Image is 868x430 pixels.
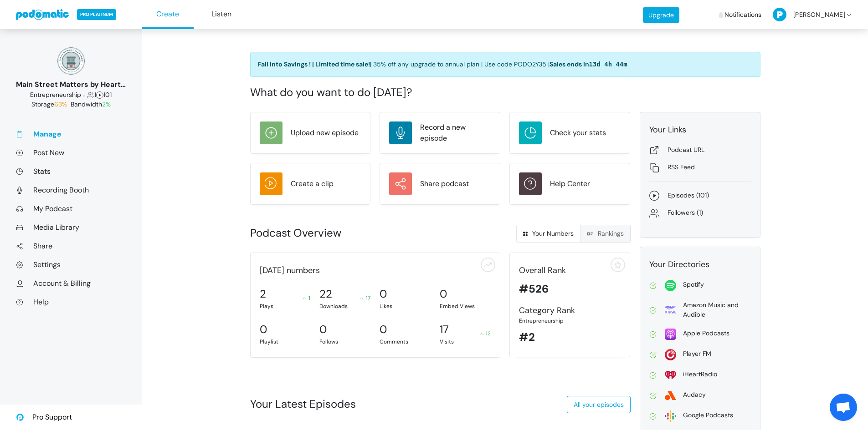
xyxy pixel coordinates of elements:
[440,321,449,338] div: 17
[260,172,361,195] a: Create a clip
[291,178,334,189] div: Create a clip
[16,148,126,157] a: Post New
[649,280,751,291] a: Spotify
[16,260,126,269] a: Settings
[649,349,751,360] a: Player FM
[665,410,676,422] img: google-2dbf3626bd965f54f93204bbf7eeb1470465527e396fa5b4ad72d911f40d0c40.svg
[420,178,469,189] div: Share podcast
[683,369,717,379] div: iHeartRadio
[519,121,621,144] a: Check your stats
[550,178,590,189] div: Help Center
[291,127,359,138] div: Upload new episode
[16,185,126,195] a: Recording Booth
[16,204,126,213] a: My Podcast
[260,321,267,338] div: 0
[360,294,370,302] div: 17
[380,338,431,346] div: Comments
[250,225,436,241] div: Podcast Overview
[683,349,711,359] div: Player FM
[649,390,751,401] a: Audacy
[250,52,760,77] a: Fall into Savings ! | Limited time sale!| 35% off any upgrade to annual plan | Use code PODO2Y35 ...
[519,329,621,345] div: #2
[16,241,126,251] a: Share
[649,329,751,340] a: Apple Podcasts
[649,300,751,319] a: Amazon Music and Audible
[16,278,126,288] a: Account & Billing
[519,264,621,277] div: Overall Rank
[260,302,311,310] div: Plays
[649,369,751,381] a: iHeartRadio
[519,317,621,325] div: Entrepreneurship
[440,338,491,346] div: Visits
[57,47,85,75] img: 150x150_17130234.png
[16,297,126,307] a: Help
[30,91,81,99] span: Business: Entrepreneurship
[102,100,111,108] span: 2%
[16,79,126,90] div: Main Street Matters by Heart on [GEOGRAPHIC_DATA]
[440,302,491,310] div: Embed Views
[643,7,679,23] a: Upgrade
[550,60,627,68] span: Sales ends in
[649,162,751,172] a: RSS Feed
[260,121,361,144] a: Upload new episode
[649,258,751,271] div: Your Directories
[96,91,103,99] span: Episodes
[319,338,370,346] div: Follows
[665,329,676,340] img: apple-26106266178e1f815f76c7066005aa6211188c2910869e7447b8cdd3a6512788.svg
[589,61,627,68] span: 13d 4h 44m
[16,223,126,232] a: Media Library
[319,302,370,310] div: Downloads
[649,191,751,201] a: Episodes (101)
[255,264,496,277] div: [DATE] numbers
[250,396,356,412] div: Your Latest Episodes
[303,294,310,302] div: 1
[250,84,760,101] div: What do you want to do [DATE]?
[380,286,387,302] div: 0
[649,208,751,218] a: Followers (1)
[440,286,447,302] div: 0
[683,390,706,400] div: Audacy
[389,121,491,144] a: Record a new episode
[683,280,704,289] div: Spotify
[830,394,857,421] div: Open chat
[319,286,332,302] div: 22
[380,302,431,310] div: Likes
[260,286,266,302] div: 2
[389,172,491,195] a: Share podcast
[567,396,631,413] a: All your episodes
[665,280,676,291] img: spotify-814d7a4412f2fa8a87278c8d4c03771221523d6a641bdc26ea993aaf80ac4ffe.svg
[683,300,751,319] div: Amazon Music and Audible
[649,145,751,155] a: Podcast URL
[16,167,126,176] a: Stats
[773,1,853,28] a: [PERSON_NAME]
[16,90,126,100] div: 1 101
[480,329,491,338] div: 12
[87,91,94,99] span: Followers
[793,1,845,28] span: [PERSON_NAME]
[16,129,126,139] a: Manage
[773,8,786,21] img: P-50-ab8a3cff1f42e3edaa744736fdbd136011fc75d0d07c0e6946c3d5a70d29199b.png
[142,0,194,29] a: Create
[724,1,761,28] span: Notifications
[665,304,676,315] img: amazon-69639c57110a651e716f65801135d36e6b1b779905beb0b1c95e1d99d62ebab9.svg
[258,60,370,68] strong: Fall into Savings ! | Limited time sale!
[665,349,676,360] img: player_fm-2f731f33b7a5920876a6a59fec1291611fade0905d687326e1933154b96d4679.svg
[550,127,606,138] div: Check your stats
[77,9,116,20] span: PRO PLATINUM
[683,410,733,420] div: Google Podcasts
[71,100,111,108] span: Bandwidth
[683,329,729,338] div: Apple Podcasts
[54,100,67,108] span: 63%
[31,100,69,108] span: Storage
[649,410,751,422] a: Google Podcasts
[380,321,387,338] div: 0
[665,390,676,401] img: audacy-5d0199fadc8dc77acc7c395e9e27ef384d0cbdead77bf92d3603ebf283057071.svg
[649,124,751,136] div: Your Links
[519,281,621,297] div: #526
[195,0,247,29] a: Listen
[519,304,621,317] div: Category Rank
[519,172,621,195] a: Help Center
[16,405,72,430] a: Pro Support
[260,338,311,346] div: Playlist
[420,122,491,144] div: Record a new episode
